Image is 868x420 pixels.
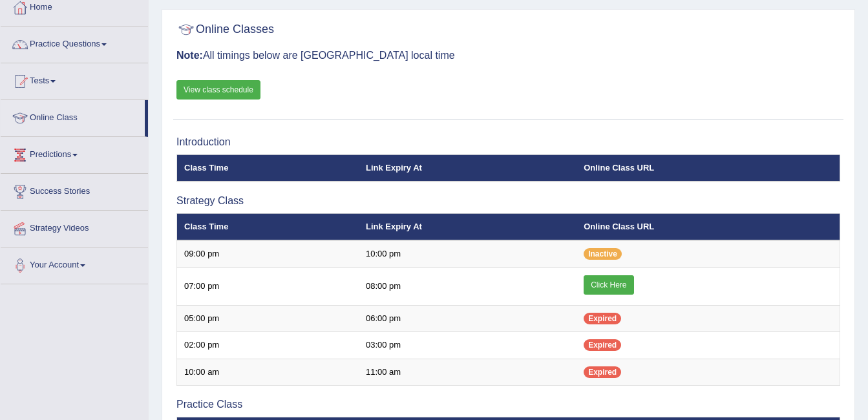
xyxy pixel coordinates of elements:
td: 08:00 pm [359,268,577,305]
a: Your Account [1,247,148,280]
td: 03:00 pm [359,332,577,359]
span: Expired [584,366,621,378]
td: 11:00 am [359,359,577,386]
a: View class schedule [176,80,260,100]
a: Success Stories [1,174,148,206]
h3: Introduction [176,136,840,148]
a: Tests [1,63,148,96]
th: Class Time [177,213,359,240]
a: Strategy Videos [1,211,148,243]
td: 07:00 pm [177,268,359,305]
span: Expired [584,313,621,324]
a: Practice Questions [1,26,148,59]
h3: Strategy Class [176,195,840,207]
h2: Online Classes [176,20,274,39]
h3: All timings below are [GEOGRAPHIC_DATA] local time [176,50,840,61]
th: Online Class URL [577,213,840,240]
td: 02:00 pm [177,332,359,359]
h3: Practice Class [176,399,840,410]
th: Online Class URL [577,154,840,182]
a: Click Here [584,275,633,295]
span: Expired [584,339,621,351]
td: 10:00 pm [359,240,577,268]
td: 05:00 pm [177,305,359,332]
td: 09:00 pm [177,240,359,268]
b: Note: [176,50,203,61]
a: Online Class [1,100,145,132]
th: Class Time [177,154,359,182]
th: Link Expiry At [359,154,577,182]
span: Inactive [584,248,622,260]
th: Link Expiry At [359,213,577,240]
td: 06:00 pm [359,305,577,332]
a: Predictions [1,137,148,169]
td: 10:00 am [177,359,359,386]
